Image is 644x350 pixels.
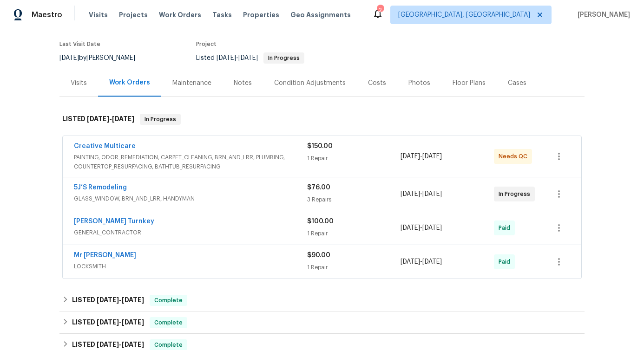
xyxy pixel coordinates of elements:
[59,41,100,47] span: Last Visit Date
[307,143,333,149] span: $150.00
[59,55,79,61] span: [DATE]
[119,10,148,19] span: Projects
[74,143,136,149] a: Creative Multicare
[499,189,534,199] span: In Progress
[422,191,442,197] span: [DATE]
[74,194,307,203] span: GLASS_WINDOW, BRN_AND_LRR, HANDYMAN
[398,10,530,19] span: [GEOGRAPHIC_DATA], [GEOGRAPHIC_DATA]
[234,78,252,88] div: Notes
[97,319,144,325] span: -
[59,311,585,334] div: LISTED [DATE]-[DATE]Complete
[307,263,401,272] div: 1 Repair
[422,225,442,231] span: [DATE]
[159,10,201,19] span: Work Orders
[196,41,217,47] span: Project
[377,6,383,15] div: 2
[499,152,531,161] span: Needs QC
[97,341,119,348] span: [DATE]
[307,229,401,238] div: 1 Repair
[243,10,279,19] span: Properties
[109,78,150,87] div: Work Orders
[32,10,62,19] span: Maestro
[401,152,442,161] span: -
[74,262,307,271] span: LOCKSMITH
[87,116,109,122] span: [DATE]
[71,78,87,88] div: Visits
[97,297,119,303] span: [DATE]
[368,78,386,88] div: Costs
[307,154,401,163] div: 1 Repair
[74,218,154,225] a: [PERSON_NAME] Turnkey
[97,341,144,348] span: -
[151,318,186,327] span: Complete
[499,223,514,233] span: Paid
[122,297,144,303] span: [DATE]
[112,116,134,122] span: [DATE]
[401,223,442,233] span: -
[141,115,180,124] span: In Progress
[59,52,146,64] div: by [PERSON_NAME]
[238,55,258,61] span: [DATE]
[151,340,186,350] span: Complete
[122,319,144,325] span: [DATE]
[217,55,258,61] span: -
[401,191,420,197] span: [DATE]
[307,252,330,259] span: $90.00
[89,10,108,19] span: Visits
[62,114,134,125] h6: LISTED
[74,252,136,259] a: Mr [PERSON_NAME]
[212,12,232,18] span: Tasks
[59,289,585,311] div: LISTED [DATE]-[DATE]Complete
[74,153,307,171] span: PAINTING, ODOR_REMEDIATION, CARPET_CLEANING, BRN_AND_LRR, PLUMBING, COUNTERTOP_RESURFACING, BATHT...
[508,78,526,88] div: Cases
[172,78,211,88] div: Maintenance
[499,257,514,266] span: Paid
[408,78,430,88] div: Photos
[453,78,486,88] div: Floor Plans
[122,341,144,348] span: [DATE]
[401,257,442,266] span: -
[74,184,127,191] a: 5J’S Remodeling
[97,297,144,303] span: -
[574,10,630,19] span: [PERSON_NAME]
[422,153,442,160] span: [DATE]
[422,259,442,265] span: [DATE]
[290,10,351,19] span: Geo Assignments
[264,55,303,61] span: In Progress
[87,116,134,122] span: -
[72,295,144,306] h6: LISTED
[401,189,442,199] span: -
[217,55,236,61] span: [DATE]
[307,195,401,204] div: 3 Repairs
[307,184,330,191] span: $76.00
[274,78,346,88] div: Condition Adjustments
[72,317,144,328] h6: LISTED
[307,218,334,225] span: $100.00
[401,153,420,160] span: [DATE]
[59,104,585,134] div: LISTED [DATE]-[DATE]In Progress
[196,55,304,61] span: Listed
[151,296,186,305] span: Complete
[401,225,420,231] span: [DATE]
[401,259,420,265] span: [DATE]
[74,228,307,237] span: GENERAL_CONTRACTOR
[97,319,119,325] span: [DATE]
